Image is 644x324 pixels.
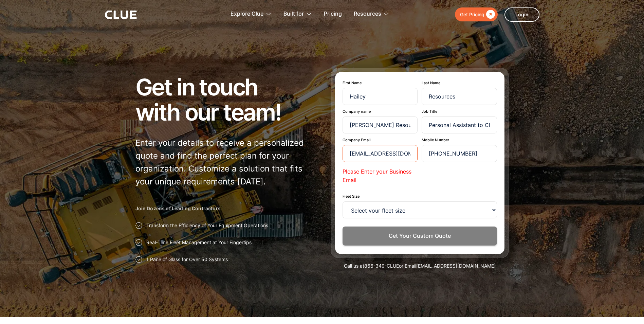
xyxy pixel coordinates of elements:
div: Resources [354,3,389,25]
input: Holt [422,88,497,105]
p: Real-Time Fleet Management at Your Fingertips [146,239,252,246]
div: Explore Clue [231,3,263,25]
div: Get Pricing [460,10,484,19]
p: Enter your details to receive a personalized quote and find the perfect plan for your organizatio... [135,137,314,188]
p: Transform the Efficiency of Your Equipment Operations [146,222,268,229]
input: CEO [422,116,497,133]
div: Explore Clue [231,3,272,25]
label: Mobile Number [422,138,497,142]
label: Last Name [422,80,497,85]
label: Company Email [343,138,418,142]
p: Please Enter your Business Email [343,167,418,184]
input: benholt@usa.com [343,145,418,162]
label: Company name [343,109,418,114]
div: Resources [354,3,381,25]
button: Get Your Custom Quote [343,227,497,245]
img: Approval checkmark icon [135,239,142,246]
img: Approval checkmark icon [135,256,142,263]
label: Fleet Size [343,194,497,199]
label: Job Title [422,109,497,114]
a: [EMAIL_ADDRESS][DOMAIN_NAME] [416,263,496,269]
p: 1 Pane of Glass for Over 50 Systems [146,256,228,263]
div: Built for [283,3,304,25]
h2: Join Dozens of Leading Contractors [135,205,314,212]
a: Pricing [324,3,342,25]
input: (123)-456-7890 [422,145,497,162]
a: Login [504,7,539,22]
div: Built for [283,3,312,25]
input: Ben [343,88,418,105]
a: Get Pricing [455,7,498,21]
a: 866-349-CLUE [364,263,399,269]
div: Call us at or Email [331,263,509,269]
h1: Get in touch with our team! [135,74,314,125]
div:  [484,10,495,19]
input: US Contractor Inc. [343,116,418,133]
label: First Name [343,80,418,85]
img: Approval checkmark icon [135,222,142,229]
